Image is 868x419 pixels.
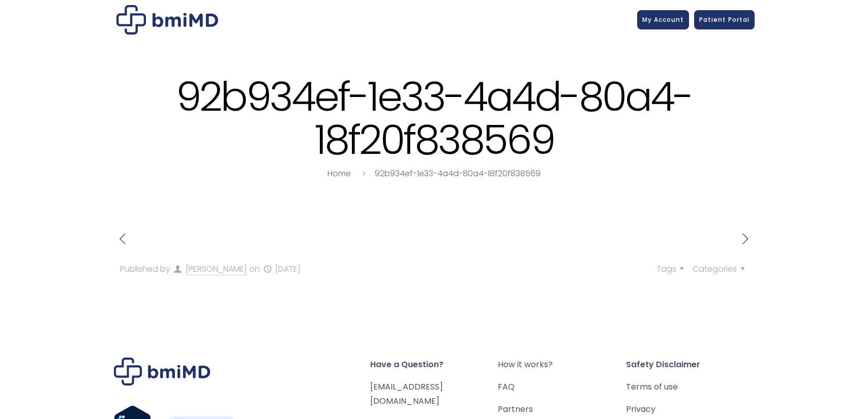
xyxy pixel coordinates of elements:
[694,10,755,29] a: Patient Portal
[498,402,626,416] a: Partners
[637,10,689,29] a: My Account
[358,168,369,179] i: breadcrumbs separator
[275,263,301,275] time: [DATE]
[262,263,273,275] i: published
[172,263,184,275] i: author
[370,358,498,372] span: Have a Question?
[120,263,170,275] span: Published by
[693,263,748,275] span: Categories
[626,358,754,372] span: Safety Disclaimer
[498,380,626,394] a: FAQ
[375,168,541,179] a: 92b934ef-1e33-4a4d-80a4-18f20f838569
[626,402,754,416] a: Privacy
[642,15,684,24] span: My Account
[370,381,443,407] a: [EMAIL_ADDRESS][DOMAIN_NAME]
[626,380,754,394] a: Terms of use
[498,358,626,372] a: How it works?
[186,263,247,275] a: [PERSON_NAME]
[114,358,211,385] img: Brand Logo
[737,230,755,248] i: next post
[737,232,755,248] a: next post
[249,263,260,275] span: on
[114,232,132,248] a: previous post
[114,230,132,248] i: previous post
[699,15,750,24] span: Patient Portal
[656,263,687,275] span: Tags
[114,75,755,162] h1: 92b934ef-1e33-4a4d-80a4-18f20f838569
[327,168,351,179] a: Home
[116,5,218,35] img: 92b934ef-1e33-4a4d-80a4-18f20f838569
